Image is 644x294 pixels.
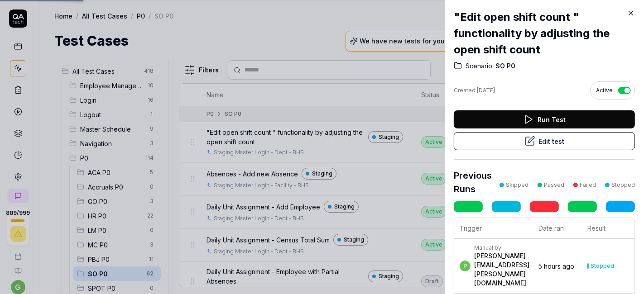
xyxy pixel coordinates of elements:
[506,181,529,189] div: Skipped
[591,263,614,269] div: Stopped
[538,262,574,270] time: 5 hours ago
[533,218,582,239] th: Date ran
[582,218,634,239] th: Result
[596,86,613,95] span: Active
[460,261,471,271] span: p
[454,9,635,58] h2: "Edit open shift count " functionality by adjusting the open shift count
[494,62,515,71] span: SO P0
[454,132,635,150] button: Edit test
[544,181,564,189] div: Passed
[477,87,495,94] time: [DATE]
[466,62,494,71] span: Scenario:
[474,244,529,251] div: Manual by
[454,169,500,196] h3: Previous Runs
[454,86,495,95] div: Created
[454,110,635,128] button: Run Test
[580,181,596,189] div: Failed
[454,218,533,239] th: Trigger
[474,251,529,288] div: [PERSON_NAME][EMAIL_ADDRESS][PERSON_NAME][DOMAIN_NAME]
[611,181,635,189] div: Stopped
